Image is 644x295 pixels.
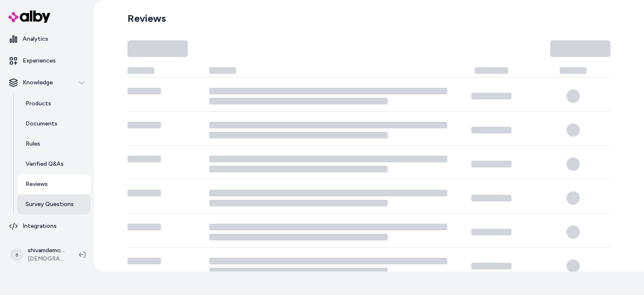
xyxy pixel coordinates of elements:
[17,134,91,154] a: Rules
[26,140,40,148] p: Rules
[26,180,48,188] p: Reviews
[28,255,65,263] span: [DEMOGRAPHIC_DATA]
[3,51,91,71] a: Experiences
[3,29,91,49] a: Analytics
[17,94,91,114] a: Products
[5,241,72,268] button: sshivamdemo Shopify[DEMOGRAPHIC_DATA]
[28,246,65,255] p: shivamdemo Shopify
[26,99,51,108] p: Products
[23,57,56,65] p: Experiences
[17,114,91,134] a: Documents
[3,216,91,236] a: Integrations
[23,35,48,43] p: Analytics
[26,120,57,128] p: Documents
[127,12,166,25] h2: Reviews
[3,73,91,93] button: Knowledge
[17,194,91,214] a: Survey Questions
[23,78,53,87] p: Knowledge
[23,222,57,230] p: Integrations
[8,10,50,23] img: alby Logo
[26,200,74,209] p: Survey Questions
[17,154,91,174] a: Verified Q&As
[17,174,91,194] a: Reviews
[10,248,23,261] span: s
[26,160,64,168] p: Verified Q&As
